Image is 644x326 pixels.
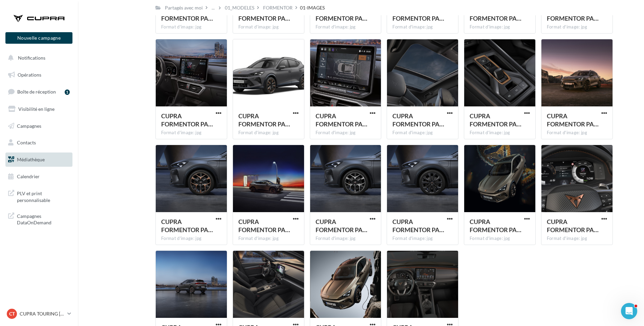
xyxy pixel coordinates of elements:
[4,169,74,184] a: Calendrier
[316,218,367,233] span: CUPRA FORMENTOR PA 025
[238,236,299,242] div: Format d'image: jpg
[5,307,72,320] a: CT CUPRA TOURING [GEOGRAPHIC_DATA]
[18,106,55,112] span: Visibilité en ligne
[17,140,36,145] span: Contacts
[238,112,290,128] span: CUPRA FORMENTOR PA 122
[392,236,453,242] div: Format d'image: jpg
[18,72,41,78] span: Opérations
[392,112,444,128] span: CUPRA FORMENTOR PA 029
[17,189,70,203] span: PLV et print personnalisable
[4,186,74,206] a: PLV et print personnalisable
[238,130,299,136] div: Format d'image: jpg
[4,136,74,150] a: Contacts
[547,112,599,128] span: CUPRA FORMENTOR PA 046
[161,236,221,242] div: Format d'image: jpg
[392,130,453,136] div: Format d'image: jpg
[392,218,444,233] span: CUPRA FORMENTOR PA 169
[547,24,607,30] div: Format d'image: jpg
[470,112,521,128] span: CUPRA FORMENTOR PA 129
[225,4,254,11] div: 01_MODELES
[18,55,45,61] span: Notifications
[470,218,521,233] span: CUPRA FORMENTOR PA 167
[547,130,607,136] div: Format d'image: jpg
[300,4,325,11] div: 01-IMAGES
[316,24,376,30] div: Format d'image: jpg
[17,89,56,95] span: Boîte de réception
[4,152,74,167] a: Médiathèque
[263,4,293,11] div: FORMENTOR
[4,209,74,229] a: Campagnes DataOnDemand
[20,310,65,317] p: CUPRA TOURING [GEOGRAPHIC_DATA]
[65,89,70,95] div: 1
[161,130,221,136] div: Format d'image: jpg
[316,112,367,128] span: CUPRA FORMENTOR PA 068
[4,102,74,116] a: Visibilité en ligne
[161,112,213,128] span: CUPRA FORMENTOR PA 069
[470,24,530,30] div: Format d'image: jpg
[470,130,530,136] div: Format d'image: jpg
[17,211,70,226] span: Campagnes DataOnDemand
[17,123,41,128] span: Campagnes
[4,51,71,65] button: Notifications
[4,119,74,133] a: Campagnes
[238,218,290,233] span: CUPRA FORMENTOR PA 164
[17,157,45,162] span: Médiathèque
[470,236,530,242] div: Format d'image: jpg
[392,24,453,30] div: Format d'image: jpg
[165,4,203,11] div: Partagés avec moi
[5,32,72,44] button: Nouvelle campagne
[238,24,299,30] div: Format d'image: jpg
[316,130,376,136] div: Format d'image: jpg
[9,310,15,317] span: CT
[161,218,213,233] span: CUPRA FORMENTOR PA 026
[316,236,376,242] div: Format d'image: jpg
[4,84,74,99] a: Boîte de réception1
[547,236,607,242] div: Format d'image: jpg
[4,68,74,82] a: Opérations
[621,303,637,319] iframe: Intercom live chat
[547,218,599,233] span: CUPRA FORMENTOR PA 179
[210,3,216,13] div: ...
[17,174,40,179] span: Calendrier
[161,24,221,30] div: Format d'image: jpg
